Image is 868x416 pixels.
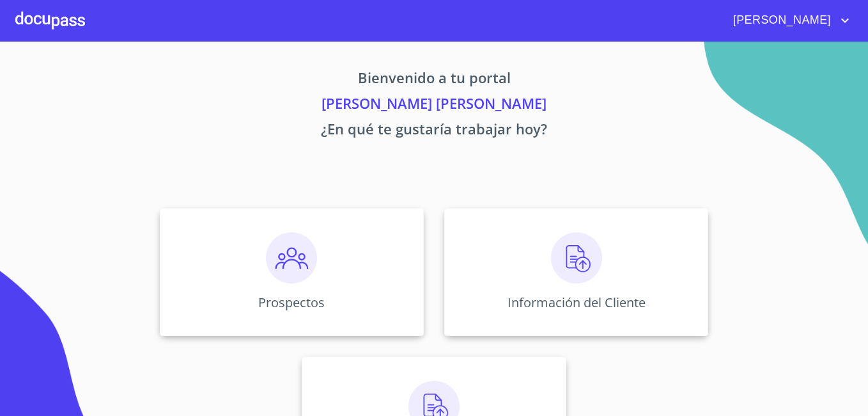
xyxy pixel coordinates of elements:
p: ¿En qué te gustaría trabajar hoy? [40,118,828,144]
p: Prospectos [258,294,325,311]
p: [PERSON_NAME] [PERSON_NAME] [40,93,828,118]
img: prospectos.png [266,232,317,284]
span: [PERSON_NAME] [724,10,837,31]
button: account of current user [724,10,853,31]
p: Información del Cliente [508,294,646,311]
p: Bienvenido a tu portal [40,67,828,93]
img: carga.png [551,232,602,284]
